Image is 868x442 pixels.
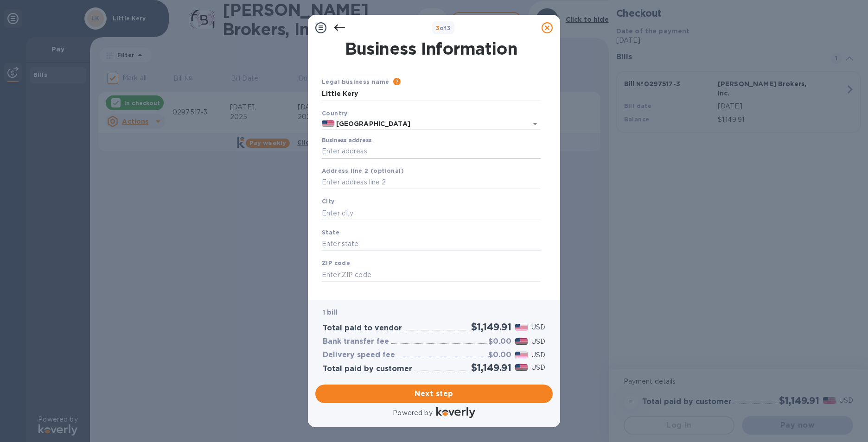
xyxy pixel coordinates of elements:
[322,110,348,117] b: Country
[323,337,389,346] h3: Bank transfer fee
[323,351,395,360] h3: Delivery speed fee
[323,365,412,373] h3: Total paid by customer
[529,117,542,130] button: Open
[322,268,541,282] input: Enter ZIP code
[488,337,511,346] h3: $0.00
[471,362,511,373] h2: $1,149.91
[322,237,541,251] input: Enter state
[531,337,545,347] p: USD
[320,39,542,58] h1: Business Information
[488,351,511,360] h3: $0.00
[322,145,541,158] input: Enter address
[531,322,545,332] p: USD
[322,198,335,205] b: City
[323,309,338,316] b: 1 bill
[436,25,451,32] b: of 3
[322,120,334,127] img: US
[322,87,541,101] input: Enter legal business name
[471,321,511,333] h2: $1,149.91
[531,363,545,373] p: USD
[515,324,528,330] img: USD
[436,407,475,418] img: Logo
[322,229,339,236] b: State
[323,324,402,333] h3: Total paid to vendor
[315,385,553,403] button: Next step
[531,350,545,360] p: USD
[436,25,440,32] span: 3
[322,167,404,174] b: Address line 2 (optional)
[515,338,528,345] img: USD
[515,364,528,371] img: USD
[322,206,541,220] input: Enter city
[323,388,545,399] span: Next step
[322,138,371,144] label: Business address
[322,78,389,85] b: Legal business name
[393,408,432,418] p: Powered by
[322,259,350,266] b: ZIP code
[515,352,528,358] img: USD
[334,118,515,130] input: Select country
[322,176,541,189] input: Enter address line 2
